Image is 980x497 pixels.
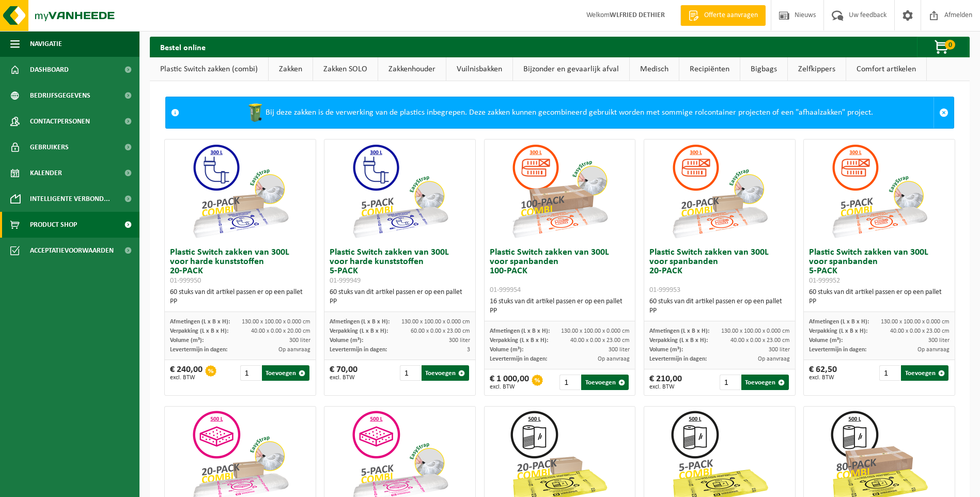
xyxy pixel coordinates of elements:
[809,248,950,285] h3: Plastic Switch zakken van 300L voor spanbanden 5-PACK
[668,139,771,243] img: 01-999953
[240,365,261,381] input: 1
[400,365,421,381] input: 1
[809,319,869,325] span: Afmetingen (L x B x H):
[917,347,950,353] span: Op aanvraag
[330,328,388,334] span: Verpakking (L x B x H):
[649,248,790,294] h3: Plastic Switch zakken van 300L voor spanbanden 20-PACK
[901,365,948,381] button: Toevoegen
[490,356,547,362] span: Levertermijn in dagen:
[467,347,470,353] span: 3
[150,57,268,81] a: Plastic Switch zakken (combi)
[649,375,682,390] div: € 210,00
[378,57,446,81] a: Zakkenhouder
[649,337,708,344] span: Verpakking (L x B x H):
[730,337,790,344] span: 40.00 x 0.00 x 23.00 cm
[809,375,837,381] span: excl. BTW
[170,337,204,344] span: Volume (m³):
[809,288,950,306] div: 60 stuks van dit artikel passen er op een pallet
[269,57,313,81] a: Zakken
[251,328,310,334] span: 40.00 x 0.00 x 20.00 cm
[330,319,390,325] span: Afmetingen (L x B x H):
[289,337,310,344] span: 300 liter
[490,286,521,294] span: 01-999954
[649,328,709,334] span: Afmetingen (L x B x H):
[30,108,90,134] span: Contactpersonen
[649,384,682,390] span: excl. BTW
[30,83,90,108] span: Bedrijfsgegevens
[513,57,629,81] a: Bijzonder en gevaarlijk afval
[649,347,683,353] span: Volume (m³):
[758,356,790,362] span: Op aanvraag
[30,31,62,57] span: Navigatie
[170,248,310,285] h3: Plastic Switch zakken van 300L voor harde kunststoffen 20-PACK
[809,337,843,344] span: Volume (m³):
[649,306,790,316] div: PP
[881,319,950,325] span: 130.00 x 100.00 x 0.000 cm
[30,238,114,263] span: Acceptatievoorwaarden
[30,57,69,83] span: Dashboard
[422,365,469,381] button: Toevoegen
[170,319,230,325] span: Afmetingen (L x B x H):
[809,328,867,334] span: Verpakking (L x B x H):
[490,248,630,294] h3: Plastic Switch zakken van 300L voor spanbanden 100-PACK
[411,328,470,334] span: 60.00 x 0.00 x 23.00 cm
[679,57,740,81] a: Recipiënten
[649,297,790,316] div: 60 stuks van dit artikel passen er op een pallet
[630,57,679,81] a: Medisch
[170,288,310,306] div: 60 stuks van dit artikel passen er op een pallet
[490,347,523,353] span: Volume (m³):
[170,347,227,353] span: Levertermijn in dagen:
[330,277,361,285] span: 01-999949
[508,139,611,243] img: 01-999954
[720,375,740,390] input: 1
[917,37,969,57] button: 0
[741,375,789,390] button: Toevoegen
[242,319,310,325] span: 130.00 x 100.00 x 0.000 cm
[30,160,62,186] span: Kalender
[846,57,926,81] a: Comfort artikelen
[313,57,378,81] a: Zakken SOLO
[262,365,309,381] button: Toevoegen
[809,365,837,381] div: € 62,50
[890,328,950,334] span: 40.00 x 0.00 x 23.00 cm
[170,365,203,381] div: € 240,00
[649,356,707,362] span: Levertermijn in dagen:
[184,97,934,128] div: Bij deze zakken is de verwerking van de plastics inbegrepen. Deze zakken kunnen gecombineerd gebr...
[610,11,665,19] strong: WLFRIED DETHIER
[330,365,357,381] div: € 70,00
[490,306,630,316] div: PP
[170,375,203,381] span: excl. BTW
[170,328,228,334] span: Verpakking (L x B x H):
[809,347,866,353] span: Levertermijn in dagen:
[649,286,680,294] span: 01-999953
[559,375,580,390] input: 1
[945,40,955,50] span: 0
[278,347,310,353] span: Op aanvraag
[490,328,550,334] span: Afmetingen (L x B x H):
[740,57,787,81] a: Bigbags
[828,139,931,243] img: 01-999952
[721,328,790,334] span: 130.00 x 100.00 x 0.000 cm
[769,347,790,353] span: 300 liter
[598,356,630,362] span: Op aanvraag
[561,328,630,334] span: 130.00 x 100.00 x 0.000 cm
[330,375,357,381] span: excl. BTW
[170,277,201,285] span: 01-999950
[490,337,548,344] span: Verpakking (L x B x H):
[30,212,77,238] span: Product Shop
[170,297,310,306] div: PP
[879,365,900,381] input: 1
[446,57,512,81] a: Vuilnisbakken
[702,10,760,21] span: Offerte aanvragen
[189,139,292,243] img: 01-999950
[680,5,766,26] a: Offerte aanvragen
[449,337,470,344] span: 300 liter
[348,139,452,243] img: 01-999949
[609,347,630,353] span: 300 liter
[30,134,69,160] span: Gebruikers
[581,375,629,390] button: Toevoegen
[30,186,110,212] span: Intelligente verbond...
[928,337,950,344] span: 300 liter
[788,57,846,81] a: Zelfkippers
[490,297,630,316] div: 16 stuks van dit artikel passen er op een pallet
